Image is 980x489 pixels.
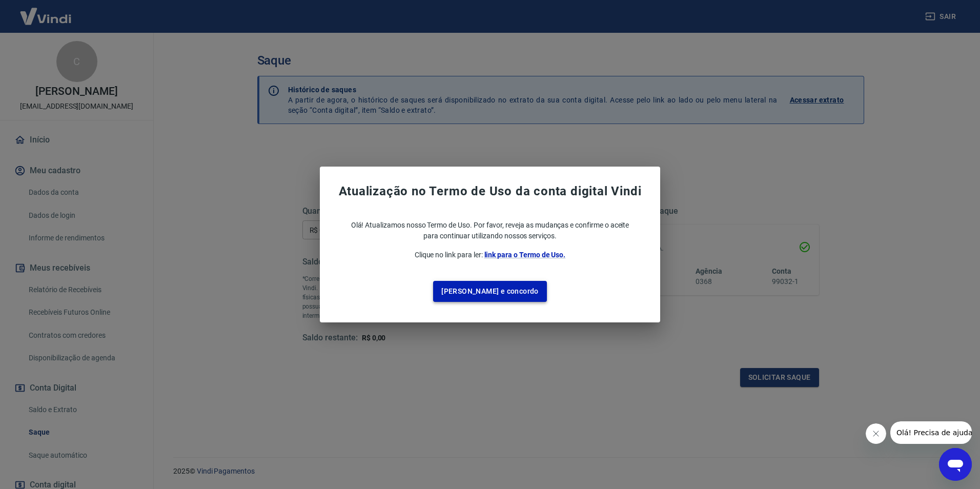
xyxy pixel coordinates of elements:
button: [PERSON_NAME] e concordo [433,281,547,302]
iframe: Mensagem da empresa [890,421,972,444]
a: link para o Termo de Uso. [484,251,566,259]
p: Clique no link para ler: [324,250,656,260]
span: Atualização no Termo de Uso da conta digital Vindi [324,183,656,199]
p: Olá! Atualizamos nosso Termo de Uso. Por favor, reveja as mudanças e confirme o aceite para conti... [324,220,656,241]
span: Olá! Precisa de ajuda? [6,7,86,15]
iframe: Botão para abrir a janela de mensagens [939,448,972,481]
iframe: Fechar mensagem [866,423,886,444]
